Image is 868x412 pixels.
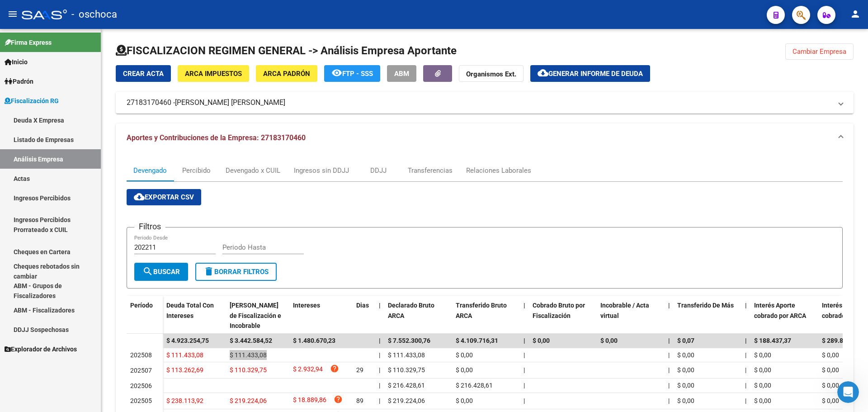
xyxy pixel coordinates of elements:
[127,133,306,142] span: Aportes y Contribuciones de la Empresa: 27183170460
[452,296,520,336] datatable-header-cell: Transferido Bruto ARCA
[677,351,694,359] span: $ 0,00
[456,397,473,404] span: $ 0,00
[750,296,818,336] datatable-header-cell: Interés Aporte cobrado por ARCA
[116,123,854,152] mat-expansion-panel-header: Aportes y Contribuciones de la Empresa: 27183170460
[677,382,694,389] span: $ 0,00
[754,302,806,319] span: Interés Aporte cobrado por ARCA
[745,397,746,404] span: |
[379,397,380,404] span: |
[175,98,285,108] span: [PERSON_NAME] [PERSON_NAME]
[745,382,746,389] span: |
[745,302,747,309] span: |
[677,366,694,374] span: $ 0,00
[388,302,434,319] span: Declarado Bruto ARCA
[331,67,342,78] mat-icon: remove_red_eye
[330,364,339,373] i: help
[677,337,694,344] span: $ 0,07
[785,43,854,60] button: Cambiar Empresa
[668,366,670,374] span: |
[754,366,771,374] span: $ 0,00
[456,351,473,359] span: $ 0,00
[524,382,525,389] span: |
[600,337,618,344] span: $ 0,00
[127,189,201,205] button: Exportar CSV
[745,337,747,344] span: |
[356,397,363,404] span: 89
[5,96,59,106] span: Fiscalización RG
[166,351,203,359] span: $ 111.433,08
[166,302,214,319] span: Deuda Total Con Intereses
[230,302,281,330] span: [PERSON_NAME] de Fiscalización e Incobrable
[116,65,171,82] button: Crear Acta
[822,382,839,389] span: $ 0,00
[677,397,694,404] span: $ 0,00
[745,366,746,374] span: |
[293,302,320,309] span: Intereses
[5,344,77,354] span: Explorador de Archivos
[230,337,272,344] span: $ 3.442.584,52
[230,351,267,359] span: $ 111.433,08
[456,366,473,374] span: $ 0,00
[665,296,674,336] datatable-header-cell: |
[456,337,498,344] span: $ 4.109.716,31
[600,302,649,319] span: Incobrable / Acta virtual
[226,166,280,175] div: Devengado x CUIL
[459,65,524,82] button: Organismos Ext.
[334,395,343,404] i: help
[754,382,771,389] span: $ 0,00
[230,366,267,374] span: $ 110.329,75
[134,191,145,202] mat-icon: cloud_download
[822,351,839,359] span: $ 0,00
[293,395,326,407] span: $ 18.889,86
[379,366,380,374] span: |
[182,166,211,175] div: Percibido
[520,296,529,336] datatable-header-cell: |
[293,337,335,344] span: $ 1.480.670,23
[388,337,430,344] span: $ 7.552.300,76
[185,70,242,78] span: ARCA Impuestos
[456,302,507,319] span: Transferido Bruto ARCA
[408,166,453,175] div: Transferencias
[466,70,516,78] strong: Organismos Ext.
[754,397,771,404] span: $ 0,00
[850,9,861,19] mat-icon: person
[370,166,387,175] div: DDJJ
[133,166,167,175] div: Devengado
[127,98,832,108] mat-panel-title: 27183170460 -
[130,397,152,404] span: 202505
[379,302,381,309] span: |
[524,366,525,374] span: |
[529,296,597,336] datatable-header-cell: Cobrado Bruto por Fiscalización
[5,76,33,86] span: Padrón
[116,43,457,58] h1: FISCALIZACION REGIMEN GENERAL -> Análisis Empresa Aportante
[230,397,267,404] span: $ 219.224,06
[130,302,153,309] span: Período
[5,57,28,67] span: Inicio
[745,351,746,359] span: |
[71,5,117,24] span: - oschoca
[394,70,409,78] span: ABM
[7,9,18,19] mat-icon: menu
[134,263,188,281] button: Buscar
[166,337,209,344] span: $ 4.923.254,75
[466,166,531,175] div: Relaciones Laborales
[524,302,525,309] span: |
[388,351,425,359] span: $ 111.433,08
[754,337,791,344] span: $ 188.437,37
[256,65,317,82] button: ARCA Padrón
[524,337,525,344] span: |
[387,65,416,82] button: ABM
[674,296,741,336] datatable-header-cell: Transferido De Más
[163,296,226,336] datatable-header-cell: Deuda Total Con Intereses
[668,397,670,404] span: |
[134,193,194,201] span: Exportar CSV
[353,296,375,336] datatable-header-cell: Dias
[203,266,214,277] mat-icon: delete
[533,337,550,344] span: $ 0,00
[754,351,771,359] span: $ 0,00
[538,67,548,78] mat-icon: cloud_download
[356,366,363,374] span: 29
[166,397,203,404] span: $ 238.113,92
[822,397,839,404] span: $ 0,00
[677,302,734,309] span: Transferido De Más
